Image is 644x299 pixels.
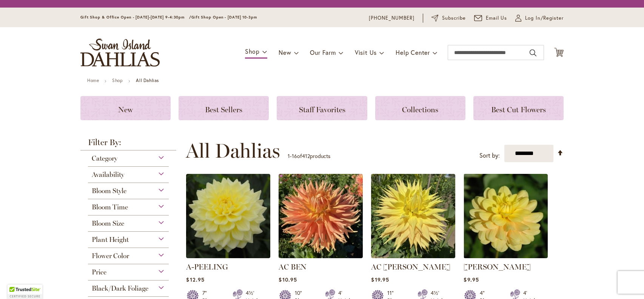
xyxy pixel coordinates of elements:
button: Search [530,47,536,59]
span: Help Center [396,48,430,56]
a: [PHONE_NUMBER] [369,14,414,22]
span: Log In/Register [525,14,564,22]
span: Subscribe [442,14,466,22]
a: Home [87,77,99,83]
span: Bloom Style [92,187,126,195]
span: Plant Height [92,235,129,244]
strong: Filter By: [80,138,176,150]
div: TrustedSite Certified [8,285,42,299]
span: 412 [302,152,310,160]
span: Email Us [486,14,507,22]
a: Shop [112,77,123,83]
span: $10.95 [279,276,297,283]
a: Staff Favorites [277,96,367,120]
a: A-PEELING [186,262,228,271]
span: Category [92,154,117,163]
span: Price [92,268,106,276]
span: All Dahlias [186,139,280,162]
a: A-Peeling [186,253,270,260]
span: Best Cut Flowers [491,105,546,114]
a: Best Cut Flowers [473,96,564,120]
span: Bloom Size [92,219,124,228]
span: $9.95 [464,276,479,283]
span: Collections [402,105,438,114]
span: Best Sellers [205,105,242,114]
span: Flower Color [92,252,129,260]
img: A-Peeling [186,174,270,258]
span: $12.95 [186,276,204,283]
span: Bloom Time [92,203,128,211]
a: Email Us [474,14,507,22]
p: - of products [288,150,330,162]
span: New [118,105,133,114]
a: AC [PERSON_NAME] [371,262,450,271]
a: Collections [375,96,465,120]
a: Log In/Register [515,14,564,22]
strong: All Dahlias [136,77,159,83]
a: [PERSON_NAME] [464,262,531,271]
label: Sort by: [479,149,500,163]
span: Shop [245,47,260,55]
span: Visit Us [355,48,377,56]
a: AHOY MATEY [464,253,548,260]
img: AHOY MATEY [464,174,548,258]
a: AC BEN [279,262,307,271]
a: Best Sellers [179,96,269,120]
span: 1 [288,152,290,160]
a: AC BEN [279,253,363,260]
span: Staff Favorites [299,105,345,114]
span: Our Farm [310,48,336,56]
a: AC Jeri [371,253,455,260]
img: AC Jeri [371,174,455,258]
a: New [80,96,171,120]
span: Black/Dark Foliage [92,284,148,293]
a: Subscribe [431,14,466,22]
img: AC BEN [279,174,363,258]
span: Gift Shop & Office Open - [DATE]-[DATE] 9-4:30pm / [80,15,191,20]
span: New [279,48,291,56]
span: $19.95 [371,276,389,283]
span: Availability [92,170,124,179]
span: Gift Shop Open - [DATE] 10-3pm [191,15,257,20]
a: store logo [80,39,160,67]
span: 16 [292,152,297,160]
